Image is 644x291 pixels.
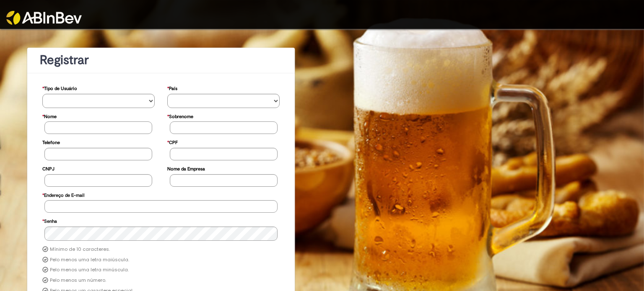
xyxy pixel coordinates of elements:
label: CPF [167,136,178,148]
label: Pelo menos um número. [50,277,106,284]
label: Telefone [42,136,60,148]
label: Nome da Empresa [167,162,205,174]
label: Mínimo de 10 caracteres. [50,246,110,253]
label: Sobrenome [167,110,193,122]
label: CNPJ [42,162,55,174]
label: País [167,82,177,94]
label: Tipo de Usuário [42,82,77,94]
label: Senha [42,214,57,227]
h1: Registrar [40,53,282,67]
label: Pelo menos uma letra maiúscula. [50,257,129,263]
label: Endereço de E-mail [42,188,84,201]
label: Nome [42,110,57,122]
img: ABInbev-white.png [6,11,82,25]
label: Pelo menos uma letra minúscula. [50,267,129,273]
